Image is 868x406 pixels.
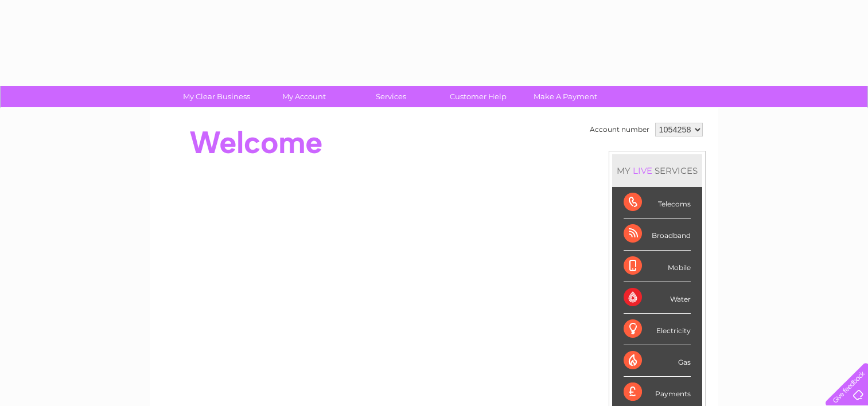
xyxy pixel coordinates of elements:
a: Services [344,86,438,107]
div: MY SERVICES [612,154,702,187]
div: LIVE [630,165,655,176]
div: Gas [624,345,691,377]
div: Water [624,282,691,314]
a: My Account [256,86,351,107]
div: Telecoms [624,187,691,218]
div: Broadband [624,218,691,250]
div: Electricity [624,314,691,345]
a: Customer Help [431,86,526,107]
div: Mobile [624,251,691,282]
a: Make A Payment [518,86,613,107]
a: My Clear Business [169,86,264,107]
td: Account number [587,120,652,139]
